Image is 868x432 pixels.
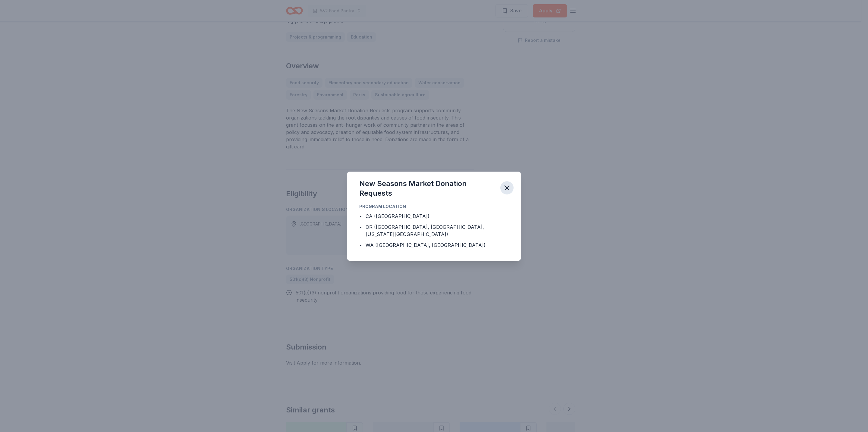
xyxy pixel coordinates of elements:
div: WA ([GEOGRAPHIC_DATA], [GEOGRAPHIC_DATA]) [366,241,486,249]
div: New Seasons Market Donation Requests [359,179,495,198]
div: Program Location [359,203,509,210]
div: • [359,223,362,231]
div: CA ([GEOGRAPHIC_DATA]) [366,213,429,220]
div: • [359,241,362,249]
div: • [359,213,362,220]
div: OR ([GEOGRAPHIC_DATA], [GEOGRAPHIC_DATA], [US_STATE][GEOGRAPHIC_DATA]) [366,223,509,238]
